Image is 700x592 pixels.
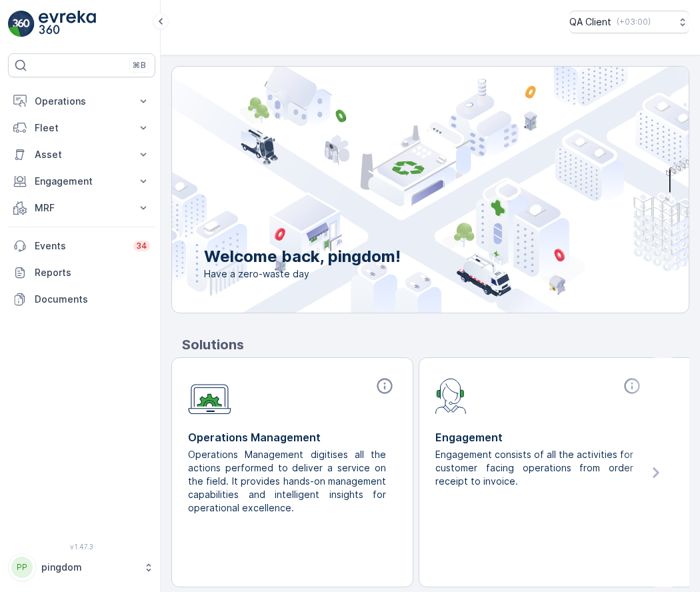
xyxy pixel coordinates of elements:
[8,286,155,313] a: Documents
[8,168,155,195] button: Engagement
[41,561,137,574] p: pingdom
[35,239,125,253] p: Events
[435,377,467,414] img: module-icon
[11,557,33,578] div: PP
[8,115,155,141] button: Fleet
[35,148,129,161] p: Asset
[8,88,155,115] button: Operations
[8,233,155,259] a: Events34
[435,448,633,488] p: Engagement consists of all the activities for customer facing operations from order receipt to in...
[35,95,129,108] p: Operations
[136,241,147,251] p: 34
[435,429,644,445] p: Engagement
[35,293,150,306] p: Documents
[188,429,397,445] p: Operations Management
[8,141,155,168] button: Asset
[35,266,150,279] p: Reports
[569,15,611,29] p: QA Client
[35,121,129,135] p: Fleet
[188,448,386,515] p: Operations Management digitises all the actions performed to deliver a service on the field. It p...
[204,267,401,281] span: Have a zero-waste day
[204,246,401,267] p: Welcome back, pingdom!
[8,259,155,286] a: Reports
[8,195,155,221] button: MRF
[35,201,129,215] p: MRF
[35,175,129,188] p: Engagement
[182,335,689,355] p: Solutions
[8,553,155,581] button: PPpingdom
[133,60,146,71] p: ⌘B
[8,543,155,551] span: v 1.47.3
[112,67,689,313] img: city illustration
[39,11,96,37] img: logo_light-DOdMpM7g.png
[617,17,651,27] p: ( +03:00 )
[569,11,689,33] button: QA Client(+03:00)
[188,377,231,415] img: module-icon
[8,11,35,37] img: logo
